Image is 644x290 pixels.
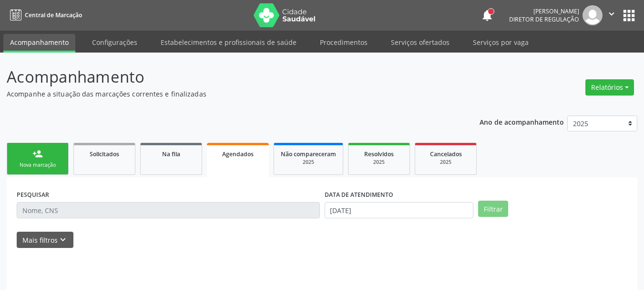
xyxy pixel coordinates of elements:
[313,34,374,51] a: Procedimentos
[14,161,61,169] div: Nova marcação
[17,187,49,202] label: PESQUISAR
[7,7,82,23] a: Central de Marcação
[32,149,43,159] div: person_add
[58,235,68,245] i: keyboard_arrow_down
[162,150,180,158] span: Na fila
[509,15,579,23] span: Diretor de regulação
[355,159,403,166] div: 2025
[384,34,456,51] a: Serviços ofertados
[17,202,320,218] input: Nome, CNS
[585,79,634,96] button: Relatórios
[25,11,82,19] span: Central de Marcação
[17,232,73,248] button: Mais filtroskeyboard_arrow_down
[466,34,535,51] a: Serviços por vaga
[422,159,470,166] div: 2025
[364,150,394,158] span: Resolvidos
[3,34,75,53] a: Acompanhamento
[480,9,494,22] button: notifications
[480,116,564,128] p: Ano de acompanhamento
[603,5,621,25] button: 
[325,202,474,218] input: Selecione um intervalo
[222,150,254,158] span: Agendados
[325,187,393,202] label: DATA DE ATENDIMENTO
[7,89,448,99] p: Acompanhe a situação das marcações correntes e finalizadas
[281,159,336,166] div: 2025
[583,5,603,25] img: img
[509,7,579,15] div: [PERSON_NAME]
[90,150,119,158] span: Solicitados
[430,150,462,158] span: Cancelados
[478,201,508,217] button: Filtrar
[85,34,144,51] a: Configurações
[154,34,303,51] a: Estabelecimentos e profissionais de saúde
[7,65,448,89] p: Acompanhamento
[606,9,617,19] i: 
[621,7,637,24] button: apps
[281,150,336,158] span: Não compareceram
